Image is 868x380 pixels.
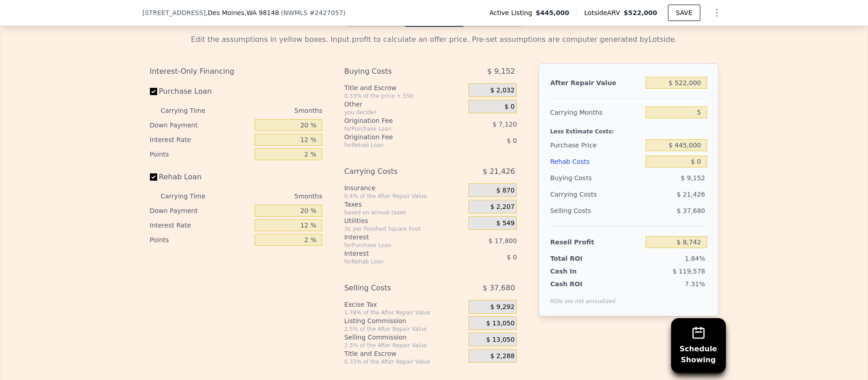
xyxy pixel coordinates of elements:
[344,100,465,109] div: Other
[550,289,616,305] div: ROIs are not annualized
[150,118,252,132] div: Down Payment
[504,103,514,111] span: $ 0
[150,88,157,95] input: Purchase Loan
[344,349,465,358] div: Title and Escrow
[550,121,707,137] div: Less Estimate Costs:
[344,200,465,209] div: Taxes
[490,203,514,211] span: $ 2,207
[507,253,517,261] span: $ 0
[493,121,517,128] span: $ 7,120
[550,203,642,219] div: Selling Costs
[489,8,536,17] span: Active Listing
[344,92,465,100] div: 0.33% of the price + 550
[550,104,642,121] div: Carrying Months
[150,132,252,147] div: Interest Rate
[488,237,517,244] span: $ 17,800
[496,219,514,228] span: $ 549
[309,9,343,16] span: # 2427057
[708,4,726,22] button: Show Options
[550,267,607,276] div: Cash In
[677,191,705,198] span: $ 21,426
[150,173,157,181] input: Rehab Loan
[344,300,465,309] div: Excise Tax
[486,336,514,344] span: $ 13,050
[677,207,705,214] span: $ 37,680
[281,8,345,17] div: ( )
[536,8,570,17] span: $445,000
[161,103,220,118] div: Carrying Time
[344,183,465,193] div: Insurance
[490,86,514,95] span: $ 2,032
[150,233,252,247] div: Points
[550,254,607,263] div: Total ROI
[150,147,252,162] div: Points
[344,109,465,116] div: you decide!
[483,280,515,296] span: $ 37,680
[487,63,515,80] span: $ 9,152
[344,333,465,342] div: Selling Commission
[550,234,642,250] div: Resell Profit
[344,242,446,249] div: for Purchase Loan
[150,34,719,45] div: Edit the assumptions in yellow boxes. Input profit to calculate an offer price. Pre-set assumptio...
[344,216,465,225] div: Utilities
[150,169,252,185] label: Rehab Loan
[550,137,642,153] div: Purchase Price
[344,142,446,149] div: for Rehab Loan
[205,8,279,17] span: , Des Moines
[344,63,446,80] div: Buying Costs
[244,9,279,16] span: , WA 98148
[344,209,465,216] div: based on annual taxes
[344,316,465,325] div: Listing Commission
[344,325,465,333] div: 2.5% of the After Repair Value
[550,170,642,186] div: Buying Costs
[344,258,446,265] div: for Rehab Loan
[150,218,252,233] div: Interest Rate
[224,189,323,203] div: 5 months
[344,83,465,92] div: Title and Escrow
[685,280,705,288] span: 7.31%
[507,137,517,144] span: $ 0
[344,342,465,349] div: 2.5% of the After Repair Value
[486,319,514,328] span: $ 13,050
[550,279,616,289] div: Cash ROI
[681,174,705,182] span: $ 9,152
[283,9,308,16] span: NWMLS
[161,189,220,203] div: Carrying Time
[483,163,515,180] span: $ 21,426
[143,8,206,17] span: [STREET_ADDRESS]
[344,116,446,125] div: Origination Fee
[344,125,446,132] div: for Purchase Loan
[550,153,642,170] div: Rehab Costs
[685,255,705,262] span: 1.84%
[671,318,726,373] button: ScheduleShowing
[150,83,252,100] label: Purchase Loan
[624,9,657,16] span: $522,000
[150,203,252,218] div: Down Payment
[496,187,514,195] span: $ 870
[344,233,446,242] div: Interest
[584,8,623,17] span: Lotside ARV
[344,132,446,142] div: Origination Fee
[344,163,446,180] div: Carrying Costs
[344,358,465,365] div: 0.33% of the After Repair Value
[490,303,514,311] span: $ 9,292
[224,103,323,118] div: 5 months
[550,186,607,203] div: Carrying Costs
[344,249,446,258] div: Interest
[490,352,514,360] span: $ 2,288
[150,63,323,80] div: Interest-Only Financing
[344,309,465,316] div: 1.78% of the After Repair Value
[344,193,465,200] div: 0.4% of the After Repair Value
[550,75,642,91] div: After Repair Value
[344,280,446,296] div: Selling Costs
[344,225,465,233] div: 3¢ per Finished Square Foot
[673,268,705,275] span: $ 119,578
[668,5,700,21] button: SAVE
